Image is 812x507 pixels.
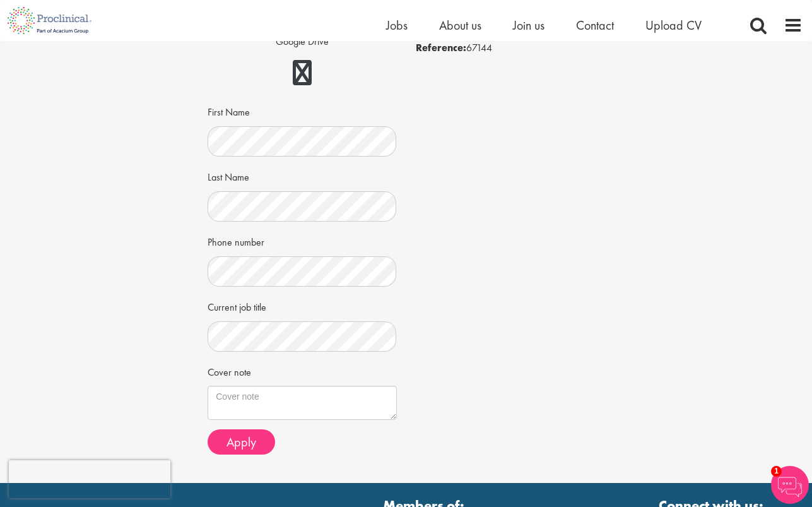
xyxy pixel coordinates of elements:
[208,166,249,185] label: Last Name
[208,101,250,120] label: First Name
[513,17,544,33] a: Join us
[386,17,408,33] a: Jobs
[416,41,466,54] strong: Reference:
[645,17,702,33] a: Upload CV
[227,434,256,450] span: Apply
[576,17,614,33] a: Contact
[771,466,782,477] span: 1
[439,17,481,33] a: About us
[208,429,275,455] button: Apply
[208,296,266,315] label: Current job title
[208,231,264,250] label: Phone number
[771,466,809,504] img: Chatbot
[9,460,170,498] iframe: reCAPTCHA
[416,40,604,56] li: 67144
[208,361,251,380] label: Cover note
